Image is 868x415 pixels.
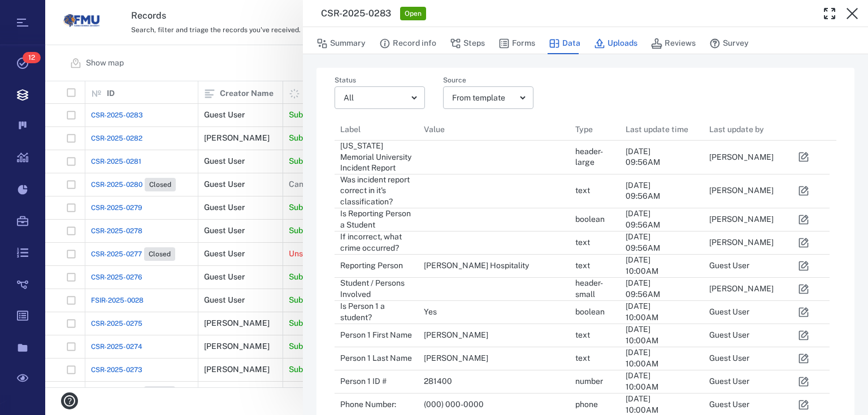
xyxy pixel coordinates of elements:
[575,353,590,364] div: text
[424,307,437,318] div: Yes
[575,278,614,300] div: header-small
[340,278,413,300] div: Student / Persons Involved
[418,113,569,145] div: Value
[575,307,605,318] div: boolean
[709,376,749,387] div: Guest User
[575,330,590,341] div: text
[709,152,774,163] div: [PERSON_NAME]
[626,208,660,230] div: [DATE] 09:56AM
[452,91,515,104] div: From template
[626,278,660,300] div: [DATE] 09:56AM
[575,113,593,145] div: Type
[626,231,660,254] div: [DATE] 09:56AM
[709,113,764,145] div: Last update by
[424,330,488,341] div: [PERSON_NAME]
[335,77,425,86] label: Status
[443,77,533,86] label: Source
[620,113,704,145] div: Last update time
[575,260,590,272] div: text
[498,33,535,54] button: Forms
[594,33,637,54] button: Uploads
[340,376,387,387] div: Person 1 ID #
[626,146,660,168] div: [DATE] 09:56AM
[379,33,436,54] button: Record info
[626,370,658,392] div: [DATE] 10:00AM
[450,33,485,54] button: Steps
[575,185,590,196] div: text
[709,283,774,295] div: [PERSON_NAME]
[23,52,41,63] span: 12
[424,399,484,410] div: (000) 000-0000
[709,353,749,364] div: Guest User
[340,208,413,230] div: Is Reporting Person a Student
[575,146,614,168] div: header-large
[709,237,774,248] div: [PERSON_NAME]
[709,33,749,54] button: Survey
[626,113,688,145] div: Last update time
[424,260,529,272] div: [PERSON_NAME] Hospitality
[626,255,658,277] div: [DATE] 10:00AM
[704,113,787,145] div: Last update by
[340,174,413,208] div: Was incident report correct in it's classification?
[575,237,590,248] div: text
[424,113,445,145] div: Value
[626,180,660,202] div: [DATE] 09:56AM
[709,307,749,318] div: Guest User
[709,399,749,410] div: Guest User
[651,33,696,54] button: Reviews
[340,231,413,254] div: If incorrect, what crime occurred?
[340,301,413,323] div: Is Person 1 a student?
[709,330,749,341] div: Guest User
[340,399,396,410] div: Phone Number:
[626,301,658,323] div: [DATE] 10:00AM
[335,113,418,145] div: Label
[626,347,658,369] div: [DATE] 10:00AM
[340,260,403,272] div: Reporting Person
[709,260,749,272] div: Guest User
[340,330,412,341] div: Person 1 First Name
[709,185,774,196] div: [PERSON_NAME]
[344,91,407,104] div: All
[709,214,774,225] div: [PERSON_NAME]
[575,214,605,225] div: boolean
[626,324,658,346] div: [DATE] 10:00AM
[841,2,863,25] button: Close
[570,113,620,145] div: Type
[549,33,580,54] button: Data
[321,7,391,20] h3: CSR-2025-0283
[340,141,413,174] div: [US_STATE] Memorial University Incident Report
[575,376,603,387] div: number
[575,399,598,410] div: phone
[424,376,452,387] div: 281400
[340,353,412,364] div: Person 1 Last Name
[402,9,424,19] span: Open
[316,33,366,54] button: Summary
[340,113,361,145] div: Label
[818,2,841,25] button: Toggle Fullscreen
[25,8,49,18] span: Help
[424,353,488,364] div: [PERSON_NAME]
